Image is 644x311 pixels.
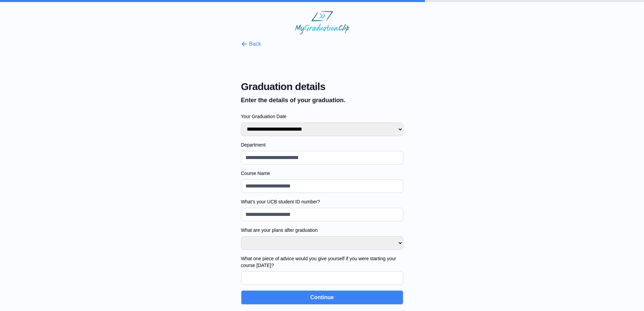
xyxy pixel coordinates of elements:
p: Enter the details of your graduation. [241,95,403,105]
img: MyGraduationClip [295,11,349,35]
label: What’s your UCB student ID number? [241,198,403,205]
label: Your Graduation Date [241,113,403,120]
span: Graduation details [241,81,403,93]
button: Continue [241,290,403,305]
label: What are your plans after graduation [241,227,403,234]
label: Department [241,141,403,148]
label: What one piece of advice would you give yourself if you were starting your course [DATE]? [241,255,403,269]
button: Back [241,40,261,48]
label: Course Name [241,170,403,177]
